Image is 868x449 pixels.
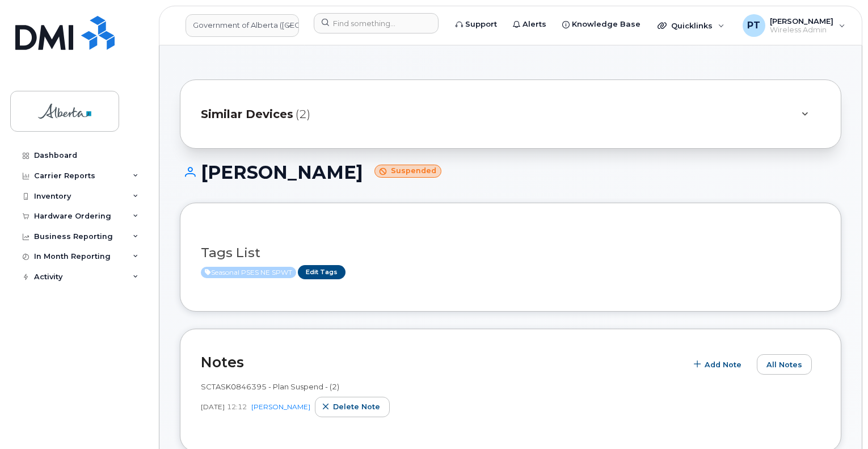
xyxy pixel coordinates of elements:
span: [DATE] [201,402,225,412]
h2: Notes [201,354,681,371]
span: SCTASK0846395 - Plan Suspend - (2) [201,382,339,391]
span: Delete note [333,401,380,412]
span: Active [201,267,296,278]
span: Add Note [705,359,741,370]
span: All Notes [766,359,802,370]
span: (2) [296,106,310,123]
button: All Notes [757,354,812,375]
button: Delete note [315,397,390,417]
a: [PERSON_NAME] [251,402,310,411]
a: Edit Tags [298,265,345,279]
span: Similar Devices [201,106,293,123]
span: 12:12 [227,402,247,412]
h3: Tags List [201,246,820,260]
h1: [PERSON_NAME] [180,162,841,182]
small: Suspended [374,165,441,178]
button: Add Note [686,354,751,375]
